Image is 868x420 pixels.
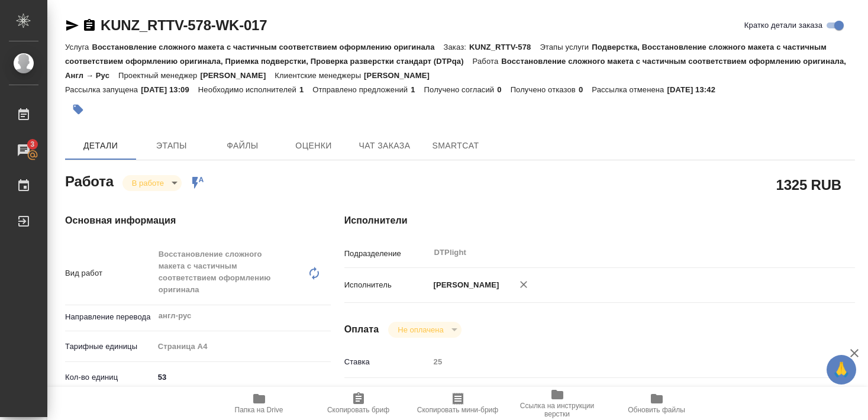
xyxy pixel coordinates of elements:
span: Скопировать мини-бриф [417,406,498,414]
button: В работе [128,178,167,188]
p: Подразделение [344,248,430,260]
a: KUNZ_RTTV-578-WK-017 [101,17,267,33]
p: 0 [579,85,592,94]
span: Файлы [214,138,271,153]
p: [DATE] 13:42 [667,85,724,94]
input: Пустое поле [430,353,812,370]
span: Чат заказа [356,138,413,153]
p: [PERSON_NAME] [364,71,438,80]
span: SmartCat [427,138,484,153]
h4: Исполнители [344,214,855,228]
p: 0 [497,85,510,94]
button: Добавить тэг [65,96,91,122]
span: Кратко детали заказа [744,20,822,31]
p: Проектный менеджер [118,71,200,80]
button: 🙏 [827,355,856,385]
button: Скопировать мини-бриф [408,387,508,420]
span: Оценки [285,138,342,153]
span: 🙏 [831,357,851,382]
button: Удалить исполнителя [511,272,537,298]
p: Тарифные единицы [65,341,154,353]
p: Рассылка запущена [65,85,141,94]
p: [PERSON_NAME] [430,279,499,291]
div: В работе [122,175,182,191]
div: RUB [430,383,812,403]
span: Ссылка на инструкции верстки [515,402,600,418]
h2: 1325 RUB [776,175,841,195]
p: Получено согласий [424,85,498,94]
span: Скопировать бриф [327,406,389,414]
h4: Оплата [344,322,379,337]
h2: Работа [65,170,114,191]
button: Скопировать ссылку для ЯМессенджера [65,18,79,33]
p: Получено отказов [511,85,579,94]
span: Папка на Drive [235,406,283,414]
p: Рассылка отменена [592,85,667,94]
div: Страница А4 [154,337,331,357]
p: [DATE] 13:09 [141,85,198,94]
p: Услуга [65,43,92,51]
p: 1 [299,85,312,94]
span: Этапы [143,138,200,153]
p: [PERSON_NAME] [200,71,275,80]
button: Скопировать ссылку [82,18,96,33]
a: 3 [3,135,44,165]
p: Необходимо исполнителей [198,85,299,94]
span: 3 [23,138,41,150]
button: Скопировать бриф [309,387,408,420]
input: ✎ Введи что-нибудь [154,369,331,386]
p: Кол-во единиц [65,371,154,383]
p: 1 [411,85,424,94]
p: Заказ: [444,43,469,51]
button: Обновить файлы [607,387,706,420]
h4: Основная информация [65,214,297,228]
p: Клиентские менеджеры [275,71,364,80]
p: Направление перевода [65,311,154,323]
p: Отправлено предложений [312,85,411,94]
p: Этапы услуги [540,43,592,51]
p: Ставка [344,356,430,368]
p: KUNZ_RTTV-578 [469,43,540,51]
span: Обновить файлы [628,406,685,414]
p: Вид работ [65,267,154,279]
div: В работе [388,322,461,338]
span: Детали [72,138,129,153]
p: Работа [473,57,502,66]
button: Не оплачена [394,325,447,335]
button: Папка на Drive [209,387,309,420]
p: Восстановление сложного макета с частичным соответствием оформлению оригинала [92,43,443,51]
p: Исполнитель [344,279,430,291]
button: Ссылка на инструкции верстки [508,387,607,420]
